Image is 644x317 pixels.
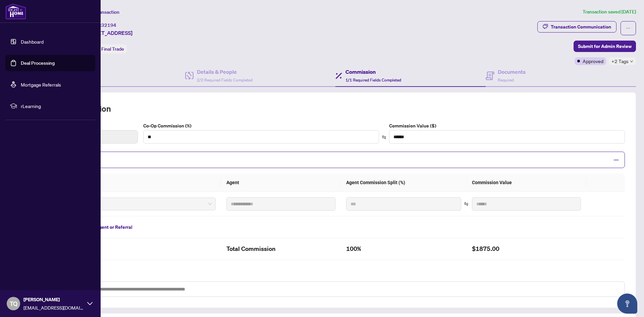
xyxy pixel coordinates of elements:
[197,68,253,76] h4: Details & People
[345,68,401,76] h4: Commission
[46,152,625,168] div: Split Commission
[613,157,619,163] span: minus
[46,173,221,192] th: Type
[498,77,514,83] span: Required
[23,296,84,303] span: [PERSON_NAME]
[574,41,636,52] button: Submit for Admin Review
[23,304,84,311] span: [EMAIL_ADDRESS][DOMAIN_NAME]
[583,8,636,16] article: Transaction saved [DATE]
[21,102,91,110] span: rLearning
[21,60,55,66] a: Deal Processing
[5,3,26,19] img: logo
[578,41,632,52] span: Submit for Admin Review
[626,26,631,31] span: ellipsis
[46,273,625,281] label: Commission Notes
[467,173,586,192] th: Commission Value
[21,82,61,88] a: Mortgage Referrals
[389,122,625,129] label: Commission Value ($)
[197,77,253,83] span: 2/2 Required Fields Completed
[10,299,17,308] span: TQ
[630,60,633,63] span: down
[611,57,629,65] span: +2 Tags
[464,202,469,206] span: swap
[143,122,379,129] label: Co-Op Commission (%)
[345,77,401,83] span: 1/1 Required Fields Completed
[101,22,116,28] span: 32194
[83,29,132,37] span: [STREET_ADDRESS]
[382,135,386,140] span: swap
[583,57,603,65] span: Approved
[472,244,581,254] h2: $1875.00
[83,44,127,53] div: Status:
[537,21,616,33] button: Transaction Communication
[617,294,637,314] button: Open asap
[498,68,526,76] h4: Documents
[46,103,625,114] h2: Total Commission
[346,244,461,254] h2: 100%
[341,173,467,192] th: Agent Commission Split (%)
[84,9,119,15] span: View Transaction
[101,46,124,52] span: Final Trade
[226,244,335,254] h2: Total Commission
[21,39,44,45] a: Dashboard
[221,173,341,192] th: Agent
[551,21,611,32] div: Transaction Communication
[55,199,212,209] span: Primary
